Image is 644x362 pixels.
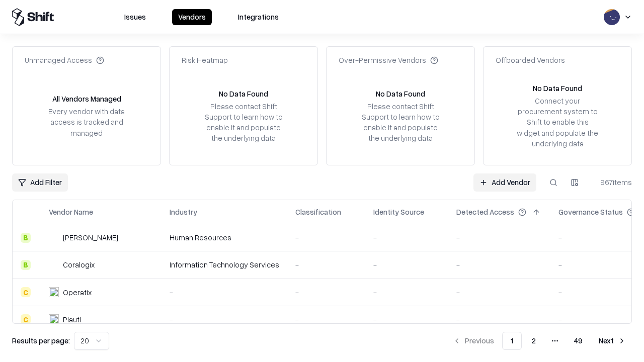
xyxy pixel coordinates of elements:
div: - [456,259,542,270]
div: - [456,232,542,243]
div: - [373,259,440,270]
div: B [21,233,31,243]
div: - [456,314,542,325]
div: No Data Found [533,83,582,94]
div: Please contact Shift Support to learn how to enable it and populate the underlying data [202,101,285,144]
img: Coralogix [49,260,59,270]
button: Add Filter [12,173,68,192]
div: Vendor Name [49,207,93,217]
p: Results per page: [12,335,70,346]
img: Operatix [49,287,59,297]
img: Plauti [49,314,59,324]
div: Classification [295,207,341,217]
div: Offboarded Vendors [496,55,565,65]
button: Issues [118,9,152,25]
button: 2 [524,332,544,350]
div: C [21,287,31,297]
div: Coralogix [63,259,95,270]
button: 49 [566,332,591,350]
button: Integrations [232,9,285,25]
div: - [170,287,279,298]
div: Operatix [63,287,92,298]
a: Add Vendor [473,173,536,192]
div: Governance Status [558,207,623,217]
div: Over-Permissive Vendors [339,55,438,65]
button: 1 [502,332,522,350]
div: Connect your procurement system to Shift to enable this widget and populate the underlying data [516,96,599,149]
div: Risk Heatmap [182,55,228,65]
div: B [21,260,31,270]
div: - [295,259,357,270]
div: Plauti [63,314,81,325]
div: All Vendors Managed [52,94,121,104]
div: Human Resources [170,232,279,243]
div: Information Technology Services [170,259,279,270]
div: Please contact Shift Support to learn how to enable it and populate the underlying data [359,101,442,144]
img: Deel [49,233,59,243]
div: Detected Access [456,207,514,217]
div: - [373,314,440,325]
div: - [373,287,440,298]
div: No Data Found [376,88,425,99]
button: Vendors [172,9,212,25]
div: Industry [170,207,197,217]
div: No Data Found [219,88,268,99]
div: - [456,287,542,298]
div: Unmanaged Access [25,55,104,65]
div: - [373,232,440,243]
div: Identity Source [373,207,424,217]
div: C [21,314,31,324]
div: - [170,314,279,325]
nav: pagination [447,332,632,350]
div: 967 items [592,177,632,188]
div: - [295,314,357,325]
div: [PERSON_NAME] [63,232,118,243]
div: - [295,287,357,298]
div: - [295,232,357,243]
div: Every vendor with data access is tracked and managed [45,106,128,138]
button: Next [593,332,632,350]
